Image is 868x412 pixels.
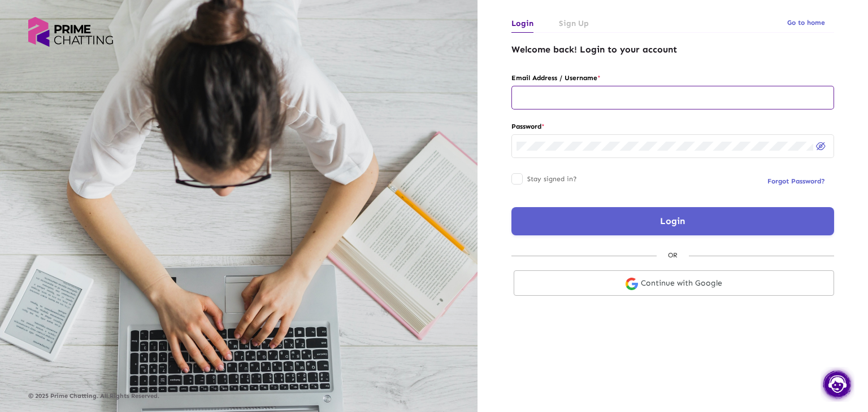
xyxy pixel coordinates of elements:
[626,278,638,290] img: google-login.svg
[527,172,577,186] span: Stay signed in?
[511,44,834,55] h4: Welcome back! Login to your account
[813,138,829,154] button: Hide password
[767,177,825,185] span: Forgot Password?
[559,14,589,33] a: Sign Up
[514,270,834,296] a: Continue with Google
[511,207,834,235] button: Login
[657,249,689,261] div: OR
[511,14,533,33] a: Login
[758,171,834,191] button: Forgot Password?
[821,367,854,402] img: chat.png
[787,19,825,27] span: Go to home
[816,142,826,150] img: eye-off.svg
[28,393,449,400] p: © 2025 Prime Chatting. All Rights Reserved.
[660,216,685,226] span: Login
[511,120,834,133] label: Password
[511,72,834,84] label: Email Address / Username
[778,12,834,33] button: Go to home
[28,17,113,47] img: logo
